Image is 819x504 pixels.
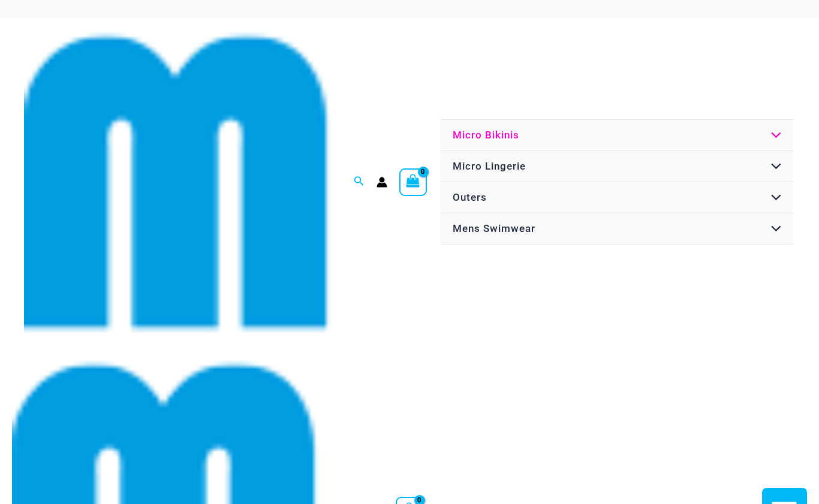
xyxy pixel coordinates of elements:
a: Mens SwimwearMenu ToggleMenu Toggle [441,213,793,245]
span: Micro Bikinis [453,129,519,141]
span: Mens Swimwear [453,222,535,234]
a: View Shopping Cart, empty [399,168,427,196]
img: cropped mm emblem [24,29,331,336]
span: Micro Lingerie [453,160,526,172]
span: Outers [453,191,487,203]
a: OutersMenu ToggleMenu Toggle [441,182,793,213]
nav: Site Navigation [439,117,795,246]
a: Micro BikinisMenu ToggleMenu Toggle [441,120,793,151]
a: Search icon link [354,174,365,189]
a: Account icon link [377,177,387,188]
a: Micro LingerieMenu ToggleMenu Toggle [441,151,793,182]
